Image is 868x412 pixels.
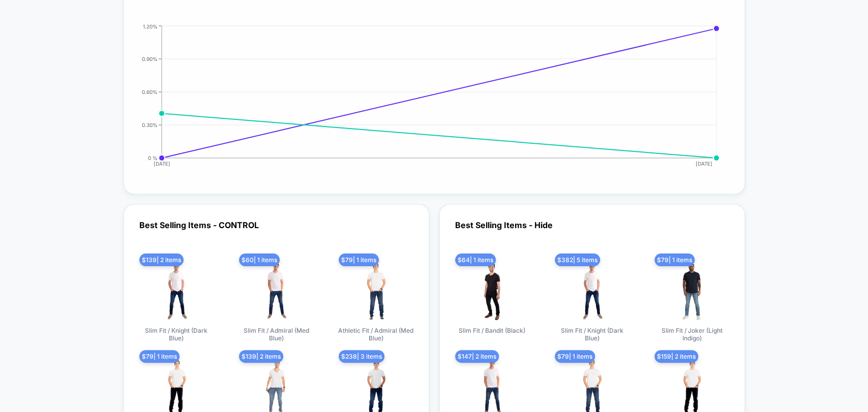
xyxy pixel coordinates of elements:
img: produt [146,261,207,322]
tspan: [DATE] [154,161,170,167]
img: produt [462,261,523,322]
img: produt [661,261,722,322]
tspan: [DATE] [696,161,712,167]
span: $ 64 | 1 items [455,253,496,266]
span: $ 60 | 1 items [239,253,280,266]
span: $ 382 | 5 items [555,253,600,266]
span: Slim Fit / Joker (Light Indigo) [653,327,730,342]
tspan: 0 % [148,154,158,161]
span: $ 238 | 3 items [339,350,384,363]
span: $ 159 | 2 items [654,350,698,363]
span: $ 139 | 2 items [239,350,283,363]
span: Slim Fit / Knight (Dark Blue) [554,327,630,342]
img: produt [246,261,307,322]
span: $ 79 | 1 items [555,350,595,363]
tspan: 0.30% [142,121,158,128]
img: produt [561,261,622,322]
span: Slim Fit / Bandit (Black) [459,327,525,334]
span: $ 147 | 2 items [455,350,499,363]
span: $ 79 | 1 items [654,253,695,266]
span: $ 79 | 1 items [339,253,379,266]
span: Slim Fit / Knight (Dark Blue) [138,327,215,342]
span: Slim Fit / Admiral (Med Blue) [238,327,314,342]
tspan: 0.90% [142,55,158,61]
tspan: 1.20% [143,23,158,29]
div: RETURNS_PER_SESSION [132,23,716,176]
span: $ 139 | 2 items [139,253,184,266]
span: Athletic Fit / Admiral (Med Blue) [338,327,414,342]
img: produt [345,261,406,322]
span: $ 79 | 1 items [139,350,179,363]
tspan: 0.60% [142,88,158,94]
